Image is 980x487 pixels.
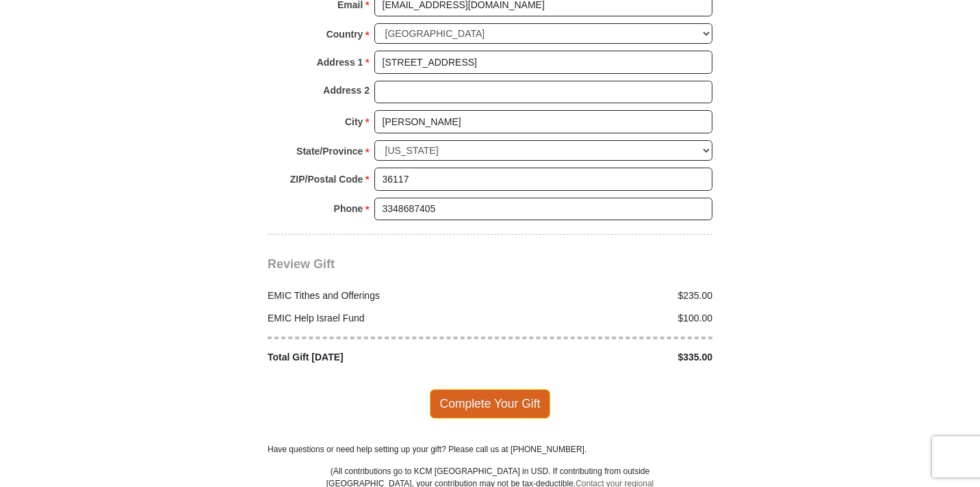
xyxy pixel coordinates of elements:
div: EMIC Tithes and Offerings [261,289,491,303]
div: Total Gift [DATE] [261,350,491,365]
strong: Address 2 [323,81,370,100]
strong: City [345,112,363,131]
strong: Phone [334,199,363,218]
div: $335.00 [490,350,720,365]
strong: Address 1 [317,53,363,72]
strong: Country [326,25,363,44]
div: $235.00 [490,289,720,303]
p: Have questions or need help setting up your gift? Please call us at [PHONE_NUMBER]. [268,443,712,456]
div: $100.00 [490,311,720,326]
div: EMIC Help Israel Fund [261,311,491,326]
strong: ZIP/Postal Code [290,170,363,189]
span: Complete Your Gift [430,389,551,418]
span: Review Gift [268,257,335,271]
strong: State/Province [296,142,363,161]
